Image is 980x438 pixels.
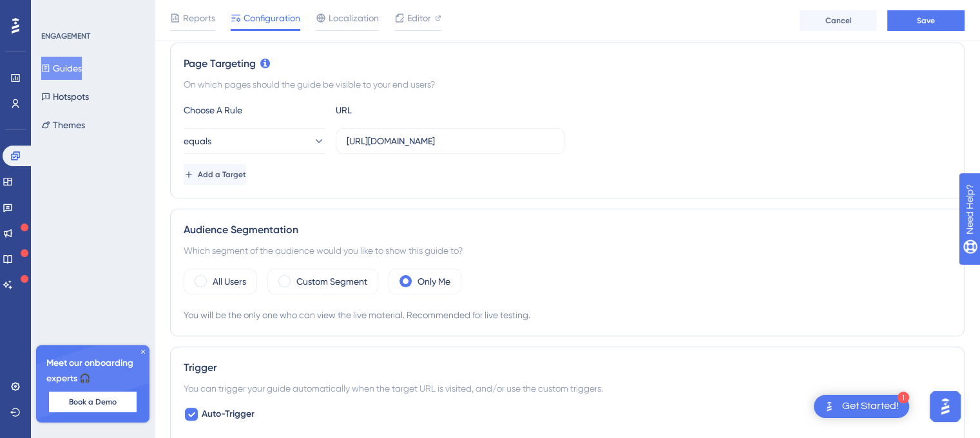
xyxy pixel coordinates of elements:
[407,10,431,26] span: Editor
[184,102,325,118] div: Choose A Rule
[46,356,139,386] span: Meet our onboarding experts 🎧
[296,274,367,289] label: Custom Segment
[30,3,81,19] span: Need Help?
[917,15,935,26] span: Save
[184,133,211,149] span: equals
[184,56,951,71] div: Page Targeting
[926,387,965,426] iframe: UserGuiding AI Assistant Launcher
[49,392,137,412] button: Book a Demo
[213,274,246,289] label: All Users
[898,392,909,403] div: 1
[329,10,379,26] span: Localization
[814,395,909,418] div: Open Get Started! checklist, remaining modules: 1
[184,360,951,376] div: Trigger
[184,164,246,185] button: Add a Target
[184,381,951,396] div: You can trigger your guide automatically when the target URL is visited, and/or use the custom tr...
[69,397,117,407] span: Book a Demo
[184,307,951,323] div: You will be the only one who can view the live material. Recommended for live testing.
[202,406,255,422] span: Auto-Trigger
[184,128,325,154] button: equals
[418,274,450,289] label: Only Me
[825,15,852,26] span: Cancel
[41,31,90,41] div: ENGAGEMENT
[184,243,951,258] div: Which segment of the audience would you like to show this guide to?
[887,10,965,31] button: Save
[41,85,89,108] button: Hotspots
[800,10,877,31] button: Cancel
[821,399,837,414] img: launcher-image-alternative-text
[336,102,477,118] div: URL
[347,134,554,148] input: yourwebsite.com/path
[842,399,899,414] div: Get Started!
[198,169,246,180] span: Add a Target
[184,77,951,92] div: On which pages should the guide be visible to your end users?
[244,10,300,26] span: Configuration
[41,113,85,137] button: Themes
[183,10,215,26] span: Reports
[41,57,82,80] button: Guides
[184,222,951,238] div: Audience Segmentation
